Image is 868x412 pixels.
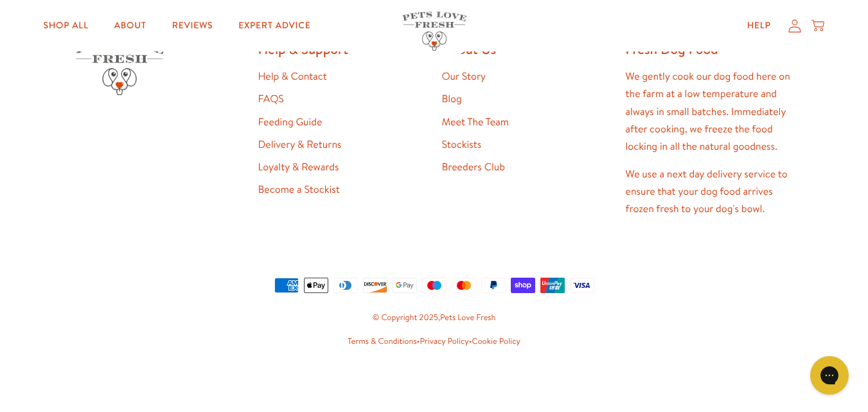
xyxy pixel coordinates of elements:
[420,336,468,347] a: Privacy Policy
[804,352,855,399] iframe: Gorgias live chat messenger
[440,312,495,323] a: Pets Love Fresh
[104,13,157,39] a: About
[75,40,164,95] img: Pets Love Fresh
[258,160,339,174] a: Loyalty & Rewards
[442,69,486,84] a: Our Story
[258,115,323,129] a: Feeding Guide
[228,13,321,39] a: Expert Advice
[258,92,284,106] a: FAQS
[626,68,794,156] p: We gently cook our dog food here on the farm at a low temperature and always in small batches. Im...
[75,311,794,325] small: © Copyright 2025,
[258,183,340,197] a: Become a Stockist
[442,92,462,106] a: Blog
[348,336,417,347] a: Terms & Conditions
[33,13,99,39] a: Shop All
[258,69,327,84] a: Help & Contact
[442,160,505,174] a: Breeders Club
[258,138,342,152] a: Delivery & Returns
[162,13,223,39] a: Reviews
[472,336,520,347] a: Cookie Policy
[258,40,427,58] h2: Help & Support
[442,138,482,152] a: Stockists
[626,166,794,219] p: We use a next day delivery service to ensure that your dog food arrives frozen fresh to your dog'...
[402,12,466,51] img: Pets Love Fresh
[442,115,509,129] a: Meet The Team
[626,40,794,58] h2: Fresh Dog Food
[737,13,781,39] a: Help
[75,335,794,349] small: • •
